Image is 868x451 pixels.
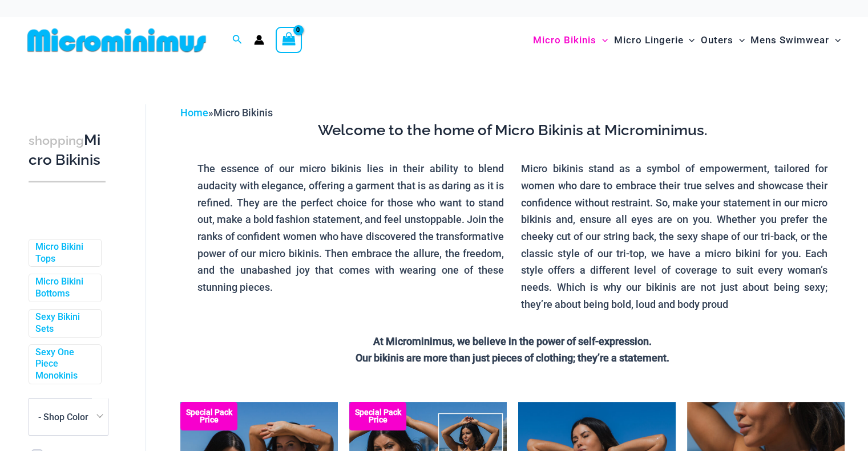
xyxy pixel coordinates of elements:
span: - Shop Color [29,399,108,435]
span: shopping [29,133,84,148]
p: Micro bikinis stand as a symbol of empowerment, tailored for women who dare to embrace their true... [521,160,827,312]
span: Menu Toggle [683,26,695,55]
span: Micro Bikinis [533,26,596,55]
span: - Shop Color [29,398,108,436]
span: Menu Toggle [733,26,745,55]
strong: Our bikinis are more than just pieces of clothing; they’re a statement. [356,352,669,364]
a: Micro BikinisMenu ToggleMenu Toggle [530,23,611,58]
a: Micro Bikini Tops [35,241,92,265]
a: Account icon link [254,35,264,45]
p: The essence of our micro bikinis lies in their ability to blend audacity with elegance, offering ... [197,160,504,296]
span: Menu Toggle [829,26,841,55]
span: Micro Bikinis [213,107,273,119]
a: Micro LingerieMenu ToggleMenu Toggle [611,23,697,58]
span: Outers [701,26,733,55]
a: Sexy One Piece Monokinis [35,347,92,382]
img: MM SHOP LOGO FLAT [23,27,211,53]
a: Search icon link [232,33,243,47]
a: OutersMenu ToggleMenu Toggle [698,23,748,58]
a: Mens SwimwearMenu ToggleMenu Toggle [748,23,843,58]
span: - Shop Color [38,412,88,422]
strong: At Microminimus, we believe in the power of self-expression. [373,335,652,347]
a: View Shopping Cart, empty [276,27,302,53]
span: Mens Swimwear [750,26,829,55]
span: » [180,107,273,119]
nav: Site Navigation [528,21,845,59]
span: Menu Toggle [596,26,608,55]
b: Special Pack Price [349,409,406,424]
a: Home [180,107,208,119]
a: Micro Bikini Bottoms [35,276,92,300]
b: Special Pack Price [180,409,237,424]
h3: Welcome to the home of Micro Bikinis at Microminimus. [189,121,836,140]
span: Micro Lingerie [613,26,683,55]
a: Sexy Bikini Sets [35,311,92,335]
h3: Micro Bikinis [29,131,106,170]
